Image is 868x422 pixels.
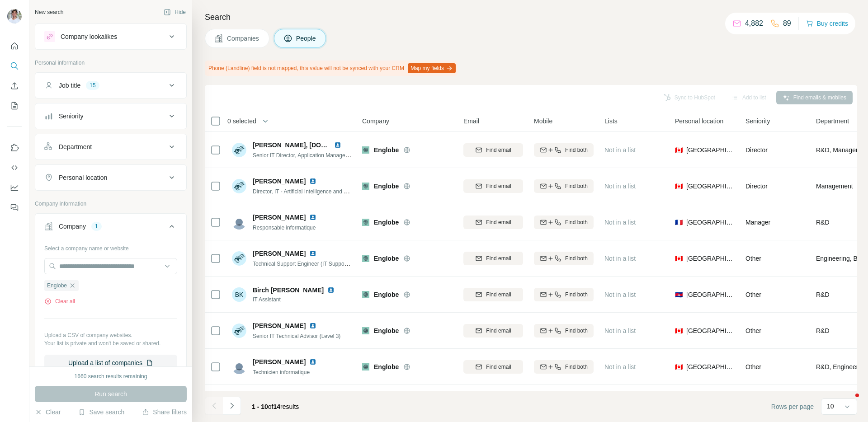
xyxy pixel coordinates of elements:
img: Logo of Englobe [362,291,369,298]
span: Other [745,255,761,262]
span: Englobe [374,218,399,227]
span: Find email [486,327,511,335]
img: Logo of Englobe [362,363,369,370]
span: Find both [565,182,588,190]
span: Companies [227,34,260,43]
button: Map my fields [408,63,456,73]
img: Logo of Englobe [362,219,369,226]
button: Feedback [7,199,22,216]
span: Email [463,117,479,126]
span: Company [362,117,389,126]
button: Find email [463,179,523,193]
span: IT Assistant [253,295,345,304]
span: Not in a list [604,183,636,190]
span: Technicien informatique [253,369,310,375]
button: Share filters [142,408,187,417]
button: Search [7,58,22,74]
span: Management [816,182,853,191]
button: Find email [463,252,523,265]
span: Englobe [374,254,399,263]
span: Not in a list [604,146,636,154]
span: Birch [PERSON_NAME] [253,286,324,295]
span: Find both [565,254,588,263]
span: Find both [565,218,588,226]
span: Senior IT Director, Application Management and Support [253,151,388,159]
div: 15 [86,81,99,89]
button: Find both [534,360,594,374]
p: 4,882 [745,18,763,29]
span: [GEOGRAPHIC_DATA] [686,290,735,299]
img: Avatar [232,251,246,266]
span: 0 selected [227,117,256,126]
span: Rows per page [771,402,814,411]
button: Department [35,136,186,158]
span: Find email [486,218,511,226]
iframe: Intercom live chat [837,391,859,413]
span: [GEOGRAPHIC_DATA] [686,218,735,227]
span: [PERSON_NAME], [DOMAIN_NAME]., PMP, DTM [253,141,397,149]
span: Englobe [374,326,399,335]
span: 🇫🇷 [675,218,683,227]
button: Find both [534,216,594,229]
button: Navigate to next page [223,397,241,415]
button: Find both [534,252,594,265]
img: LinkedIn logo [309,214,316,221]
span: Lists [604,117,618,126]
div: 1 [91,222,102,230]
span: R&D [816,326,830,335]
span: Englobe [374,290,399,299]
span: R&D, Engineering [816,362,867,371]
span: [GEOGRAPHIC_DATA] [686,145,735,155]
span: Mobile [534,117,552,126]
button: Use Surfe on LinkedIn [7,140,22,156]
img: LinkedIn logo [309,322,316,329]
span: Not in a list [604,291,636,298]
button: Job title15 [35,75,186,96]
span: Englobe [374,145,399,155]
p: 10 [827,402,834,411]
button: Find email [463,324,523,338]
button: Find both [534,288,594,301]
button: Seniority [35,105,186,127]
button: Use Surfe API [7,159,22,176]
img: LinkedIn logo [309,250,316,257]
img: Logo of Englobe [362,255,369,262]
img: LinkedIn logo [334,141,341,149]
span: R&D [816,218,830,227]
span: Not in a list [604,363,636,370]
span: Find email [486,291,511,299]
span: 🇨🇦 [675,254,683,263]
span: Not in a list [604,219,636,226]
button: Find email [463,288,523,301]
button: Company1 [35,216,186,241]
img: Avatar [232,179,246,193]
span: People [296,34,317,43]
span: Manager [745,219,770,226]
div: Select a company name or website [44,241,177,253]
img: Logo of Englobe [362,183,369,190]
span: [PERSON_NAME] [253,249,306,258]
div: Job title [59,81,80,90]
span: [PERSON_NAME] [253,213,306,222]
div: Department [59,142,92,151]
span: 🇨🇦 [675,326,683,335]
span: 🇨🇦 [675,182,683,191]
div: Company [59,222,86,231]
h4: Search [205,11,857,23]
span: Senior IT Technical Advisor (Level 3) [253,333,340,339]
div: New search [35,8,63,16]
span: 1 - 10 [252,403,268,410]
span: [GEOGRAPHIC_DATA] [686,362,735,371]
button: Save search [78,408,124,417]
span: Find both [565,146,588,154]
img: LinkedIn logo [309,178,316,185]
span: Find email [486,182,511,190]
span: Other [745,291,761,298]
span: 🇨🇦 [675,145,683,155]
span: Personal location [675,117,723,126]
div: Seniority [59,112,83,121]
button: Find both [534,179,594,193]
span: R&D [816,290,830,299]
button: Buy credits [806,17,848,30]
button: Find email [463,360,523,374]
